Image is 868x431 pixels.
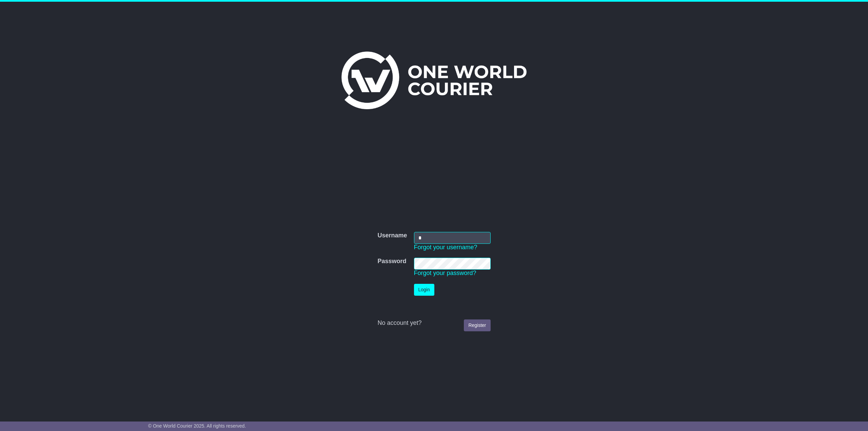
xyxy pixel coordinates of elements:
[414,284,434,296] button: Login
[414,270,476,276] a: Forgot your password?
[414,244,477,251] a: Forgot your username?
[377,258,406,265] label: Password
[377,319,490,327] div: No account yet?
[148,423,246,429] span: © One World Courier 2025. All rights reserved.
[377,232,407,239] label: Username
[341,52,527,109] img: One World
[464,319,490,331] a: Register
